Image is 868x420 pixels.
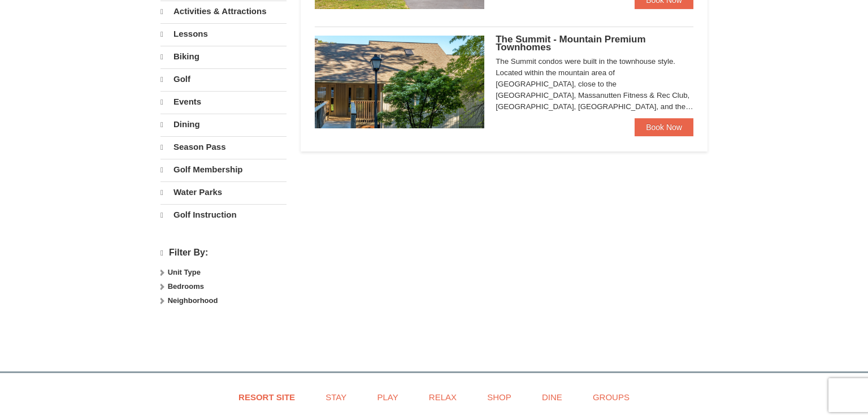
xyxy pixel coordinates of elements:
a: Stay [311,384,361,410]
div: The Summit condos were built in the townhouse style. Located within the mountain area of [GEOGRAP... [496,56,693,112]
a: Resort Site [224,384,309,410]
a: Golf [160,68,287,90]
span: The Summit - Mountain Premium Townhomes [496,34,645,53]
a: Relax [415,384,471,410]
a: Lessons [160,23,287,45]
a: Book Now [635,118,693,136]
strong: Unit Type [168,268,201,276]
a: Shop [473,384,526,410]
a: Water Parks [160,181,287,203]
h4: Filter By: [160,248,287,258]
strong: Neighborhood [168,296,218,305]
a: Groups [579,384,644,410]
a: Season Pass [160,136,287,158]
a: Golf Instruction [160,204,287,226]
strong: Bedrooms [168,282,204,291]
a: Dine [528,384,576,410]
a: Dining [160,114,287,135]
a: Play [363,384,412,410]
img: 19219034-1-0eee7e00.jpg [315,36,484,128]
a: Events [160,91,287,112]
a: Golf Membership [160,159,287,180]
a: Activities & Attractions [160,1,287,22]
a: Biking [160,46,287,67]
